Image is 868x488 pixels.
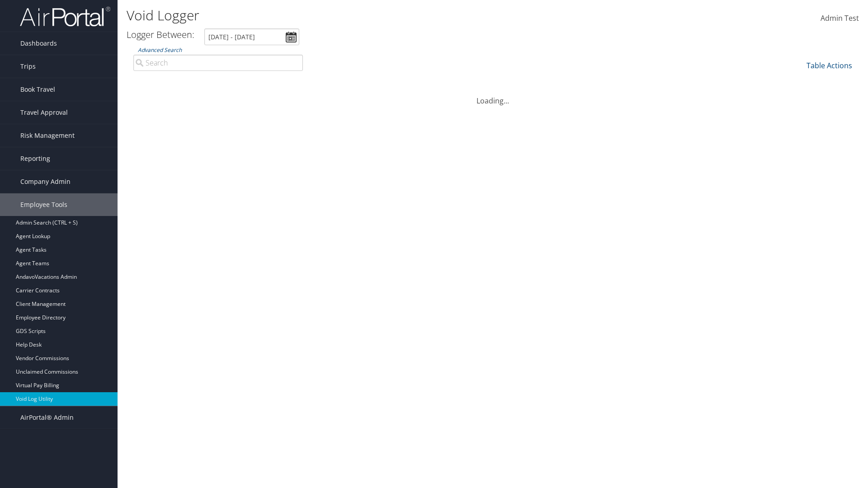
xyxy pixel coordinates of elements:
[807,61,852,70] a: Table Actions
[20,6,110,27] img: airportal-logo.png
[20,170,71,193] span: Company Admin
[821,5,859,33] a: Admin Test
[127,84,859,106] div: Loading...
[20,124,75,147] span: Risk Management
[204,28,299,45] input: [DATE] - [DATE]
[138,46,182,54] a: Advanced Search
[20,406,74,429] span: AirPortal® Admin
[133,55,303,71] input: Advanced Search
[20,147,50,170] span: Reporting
[20,32,57,55] span: Dashboards
[127,28,194,41] h3: Logger Between:
[20,101,68,124] span: Travel Approval
[821,13,859,23] span: Admin Test
[20,193,67,216] span: Employee Tools
[20,55,36,78] span: Trips
[20,78,55,101] span: Book Travel
[127,6,615,25] h1: Void Logger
